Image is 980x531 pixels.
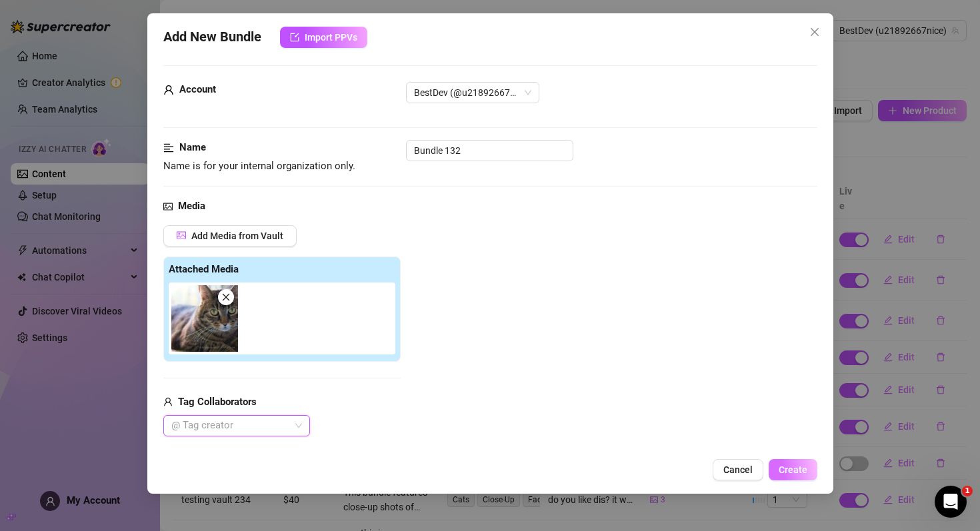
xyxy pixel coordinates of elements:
[177,231,186,240] span: picture
[804,27,825,37] span: Close
[779,464,807,475] span: Create
[191,231,283,241] span: Add Media from Vault
[179,141,206,153] strong: Name
[221,292,231,302] span: close
[163,140,174,156] span: align-left
[179,83,216,95] strong: Account
[280,27,367,48] button: Import PPVs
[163,199,173,215] span: picture
[178,200,205,212] strong: Media
[163,160,355,172] span: Name is for your internal organization only.
[169,263,239,275] strong: Attached Media
[171,285,238,352] img: media
[804,21,825,43] button: Close
[305,32,357,43] span: Import PPVs
[163,394,173,410] span: user
[163,82,174,98] span: user
[962,486,973,496] span: 1
[414,83,531,103] span: BestDev (@u21892667nice)
[769,459,817,480] button: Create
[713,459,763,480] button: Cancel
[290,33,299,42] span: import
[406,140,573,161] input: Enter a name
[178,396,257,408] strong: Tag Collaborators
[163,225,297,247] button: Add Media from Vault
[809,27,820,37] span: close
[935,486,967,518] iframe: Intercom live chat
[723,464,753,475] span: Cancel
[163,27,261,48] span: Add New Bundle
